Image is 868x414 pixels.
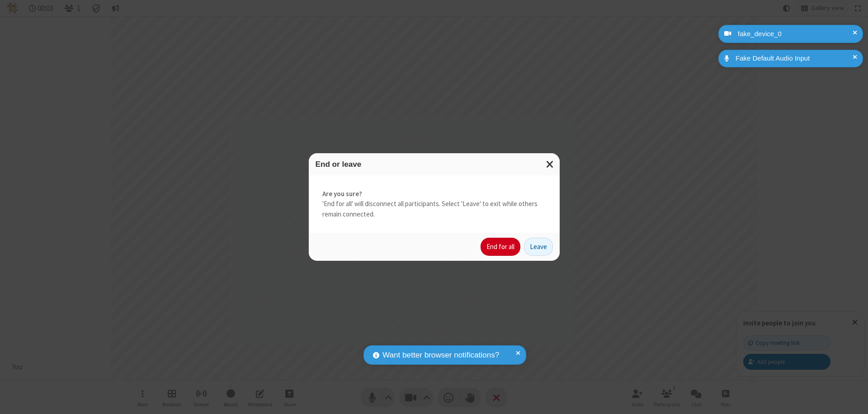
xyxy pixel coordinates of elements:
[322,189,546,199] strong: Are you sure?
[382,349,499,361] span: Want better browser notifications?
[309,175,560,233] div: 'End for all' will disconnect all participants. Select 'Leave' to exit while others remain connec...
[732,53,856,64] div: Fake Default Audio Input
[735,29,856,39] div: fake_device_0
[524,238,553,256] button: Leave
[541,153,560,175] button: Close modal
[316,160,553,169] h3: End or leave
[481,238,520,256] button: End for all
